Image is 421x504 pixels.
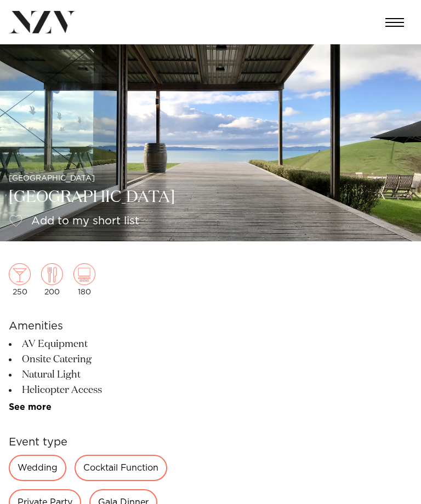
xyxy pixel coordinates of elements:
img: nzv-logo.png [9,11,76,33]
div: Wedding [9,455,66,481]
div: 250 [9,263,31,296]
li: Natural Light [9,367,187,383]
h6: Event type [9,434,187,450]
img: theatre.png [73,263,95,285]
div: 180 [73,263,95,296]
div: Cocktail Function [75,455,167,481]
li: Helicopter Access [9,383,187,398]
div: 200 [41,263,63,296]
li: AV Equipment [9,337,187,352]
h6: Amenities [9,318,187,334]
img: cocktail.png [9,263,31,285]
img: dining.png [41,263,63,285]
li: Onsite Catering [9,352,187,367]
